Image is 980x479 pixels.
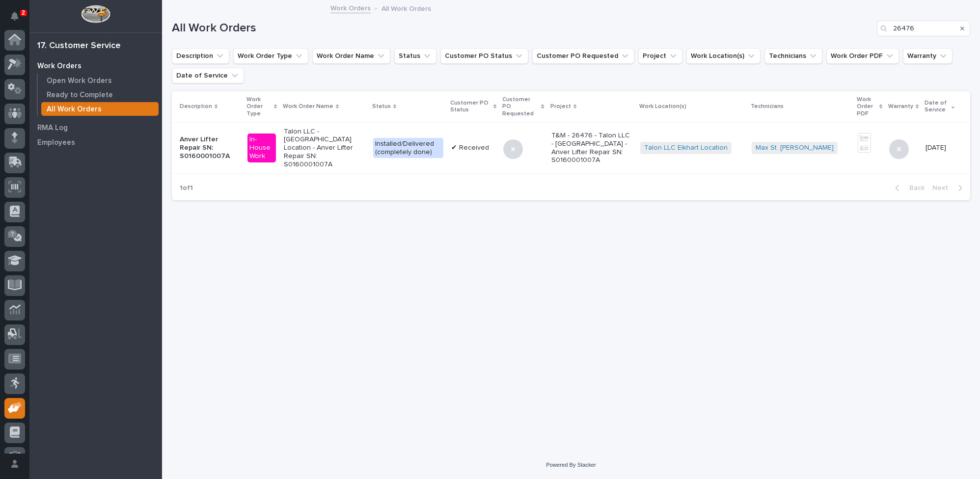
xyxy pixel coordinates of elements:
div: Notifications2 [12,12,25,27]
button: Customer PO Status [440,48,528,64]
p: Open Work Orders [47,77,112,85]
div: 17. Customer Service [37,41,121,52]
p: Talon LLC - [GEOGRAPHIC_DATA] Location - Anver Lifter Repair SN: S0160001007A [284,128,365,169]
button: Project [638,48,682,64]
a: Open Work Orders [38,74,162,87]
span: Back [903,184,925,192]
p: Work Order PDF [857,94,877,119]
a: Talon LLC Elkhart Location [644,144,728,152]
p: ✔ Received [451,144,495,152]
tr: Anver Lifter Repair SN: S0160001007AIn-House WorkTalon LLC - [GEOGRAPHIC_DATA] Location - Anver L... [172,122,970,173]
a: Powered By Stacker [546,462,596,468]
div: In-House Work [247,133,276,162]
p: Customer PO Status [450,98,490,116]
button: Work Order Type [233,48,308,64]
button: Technicians [764,48,822,64]
p: Ready to Complete [47,91,113,100]
p: Work Order Type [246,94,272,119]
span: Next [932,184,954,192]
button: Next [928,184,970,192]
a: Work Orders [330,2,371,13]
button: Warranty [903,48,953,64]
button: Status [394,48,436,64]
a: Ready to Complete [38,88,162,102]
p: Customer PO Requested [502,94,539,119]
a: Work Orders [29,58,162,73]
p: RMA Log [37,124,68,133]
p: Description [180,101,212,112]
p: Work Location(s) [639,101,686,112]
button: Work Order Name [312,48,390,64]
p: 2 [22,9,25,16]
button: Work Order PDF [826,48,899,64]
p: Warranty [888,101,913,112]
p: Technicians [751,101,784,112]
p: 1 of 1 [172,176,201,200]
a: RMA Log [29,120,162,135]
input: Search [877,21,970,36]
img: Workspace Logo [81,5,110,23]
p: Project [550,101,571,112]
p: T&M - 26476 - Talon LLC - [GEOGRAPHIC_DATA] - Anver Lifter Repair SN: S0160001007A [551,132,633,164]
a: All Work Orders [38,102,162,116]
button: Date of Service [172,68,244,83]
a: Employees [29,135,162,150]
button: Notifications [4,6,25,27]
button: Description [172,48,229,64]
p: Status [372,101,391,112]
p: Date of Service [925,98,949,116]
p: [DATE] [926,144,954,152]
h1: All Work Orders [172,21,873,35]
button: Back [887,184,928,192]
p: Work Order Name [283,101,333,112]
button: Customer PO Requested [532,48,634,64]
div: Installed/Delivered (completely done) [373,138,444,159]
p: Work Orders [37,62,82,71]
p: All Work Orders [381,2,431,13]
p: Employees [37,138,75,147]
p: All Work Orders [47,105,102,114]
button: Work Location(s) [686,48,761,64]
a: Max St. [PERSON_NAME] [756,144,834,152]
p: Anver Lifter Repair SN: S0160001007A [180,135,240,160]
